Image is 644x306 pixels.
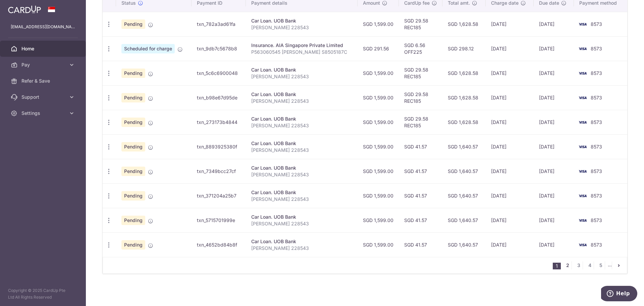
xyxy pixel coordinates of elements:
[399,36,442,61] td: SGD 6.56 OFF225
[399,134,442,159] td: SGD 41.57
[251,116,352,122] div: Car Loan. UOB Bank
[534,36,574,61] td: [DATE]
[121,44,175,53] span: Scheduled for charge
[251,42,352,49] div: Insurance. AIA Singapore Private Limited
[486,232,534,257] td: [DATE]
[399,110,442,134] td: SGD 29.58 REC185
[576,45,589,53] img: Bank Card
[251,189,352,196] div: Car Loan. UOB Bank
[192,12,246,36] td: txn_782a3ad61fa
[486,110,534,134] td: [DATE]
[121,167,145,176] span: Pending
[486,36,534,61] td: [DATE]
[442,12,486,36] td: SGD 1,628.58
[563,261,572,269] a: 2
[486,61,534,85] td: [DATE]
[251,24,352,31] p: [PERSON_NAME] 228543
[251,140,352,147] div: Car Loan. UOB Bank
[534,134,574,159] td: [DATE]
[251,17,352,24] div: Car Loan. UOB Bank
[192,36,246,61] td: txn_9db7c5678b8
[591,70,602,76] span: 8573
[251,73,352,80] p: [PERSON_NAME] 228543
[121,240,145,250] span: Pending
[442,208,486,232] td: SGD 1,640.57
[358,208,399,232] td: SGD 1,599.00
[358,61,399,85] td: SGD 1,599.00
[358,159,399,183] td: SGD 1,599.00
[121,93,145,102] span: Pending
[399,85,442,110] td: SGD 29.58 REC185
[21,61,66,68] span: Pay
[399,183,442,208] td: SGD 41.57
[399,61,442,85] td: SGD 29.58 REC185
[586,261,594,269] a: 4
[597,261,605,269] a: 5
[192,61,246,85] td: txn_5c6c6900048
[576,118,589,126] img: Bank Card
[192,85,246,110] td: txn_b98e67d95de
[575,261,583,269] a: 3
[251,98,352,104] p: [PERSON_NAME] 228543
[251,91,352,98] div: Car Loan. UOB Bank
[534,208,574,232] td: [DATE]
[121,118,145,127] span: Pending
[591,95,602,100] span: 8573
[251,49,352,55] p: P563060545 [PERSON_NAME] S8505187C
[486,134,534,159] td: [DATE]
[121,19,145,29] span: Pending
[251,220,352,227] p: [PERSON_NAME] 228543
[576,241,589,249] img: Bank Card
[591,119,602,125] span: 8573
[358,232,399,257] td: SGD 1,599.00
[121,216,145,225] span: Pending
[576,167,589,175] img: Bank Card
[534,61,574,85] td: [DATE]
[442,183,486,208] td: SGD 1,640.57
[21,78,66,84] span: Refer & Save
[251,196,352,203] p: [PERSON_NAME] 228543
[121,142,145,151] span: Pending
[251,122,352,129] p: [PERSON_NAME] 228543
[486,159,534,183] td: [DATE]
[442,85,486,110] td: SGD 1,628.58
[192,110,246,134] td: txn_273173b4844
[534,110,574,134] td: [DATE]
[608,261,612,269] li: ...
[534,159,574,183] td: [DATE]
[121,69,145,78] span: Pending
[21,94,66,100] span: Support
[591,46,602,51] span: 8573
[486,183,534,208] td: [DATE]
[251,214,352,220] div: Car Loan. UOB Bank
[534,183,574,208] td: [DATE]
[358,36,399,61] td: SGD 291.56
[251,245,352,252] p: [PERSON_NAME] 228543
[576,20,589,28] img: Bank Card
[534,85,574,110] td: [DATE]
[442,134,486,159] td: SGD 1,640.57
[358,110,399,134] td: SGD 1,599.00
[192,159,246,183] td: txn_7349bcc27cf
[192,183,246,208] td: txn_371204a25b7
[442,110,486,134] td: SGD 1,628.58
[192,208,246,232] td: txn_5715701999e
[576,192,589,200] img: Bank Card
[486,12,534,36] td: [DATE]
[601,286,637,303] iframe: Opens a widget where you can find more information
[251,171,352,178] p: [PERSON_NAME] 228543
[192,134,246,159] td: txn_8893925380f
[576,69,589,77] img: Bank Card
[358,85,399,110] td: SGD 1,599.00
[251,147,352,154] p: [PERSON_NAME] 228543
[21,45,66,52] span: Home
[591,242,602,248] span: 8573
[251,165,352,171] div: Car Loan. UOB Bank
[399,159,442,183] td: SGD 41.57
[399,232,442,257] td: SGD 41.57
[591,21,602,27] span: 8573
[358,183,399,208] td: SGD 1,599.00
[251,238,352,245] div: Car Loan. UOB Bank
[442,232,486,257] td: SGD 1,640.57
